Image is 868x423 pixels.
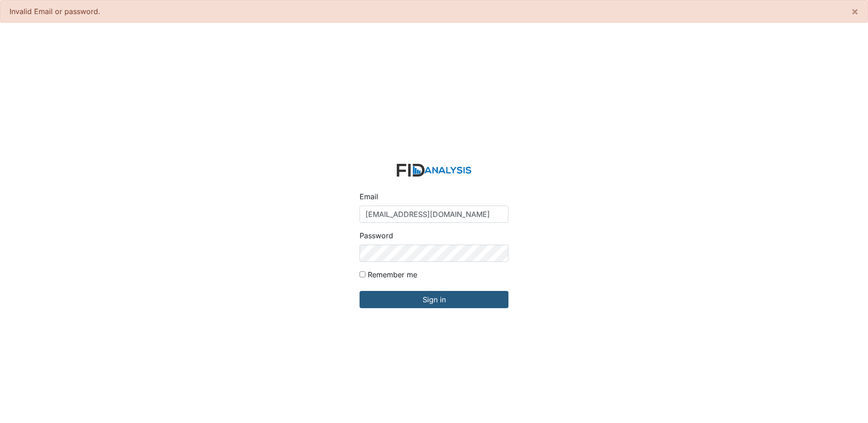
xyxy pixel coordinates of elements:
button: × [842,0,868,22]
label: Remember me [368,269,417,280]
label: Password [360,230,393,241]
input: Sign in [360,291,508,308]
label: Email [360,191,378,202]
span: × [851,5,858,18]
img: logo-2fc8c6e3336f68795322cb6e9a2b9007179b544421de10c17bdaae8622450297.svg [397,164,471,177]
